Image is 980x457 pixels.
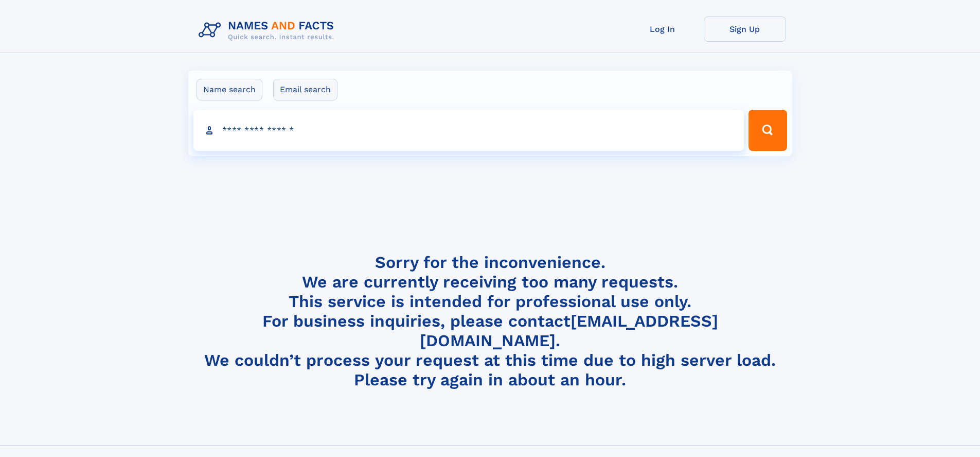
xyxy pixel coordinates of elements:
[194,16,343,44] img: Logo Names and Facts
[749,110,787,151] button: Search Button
[420,311,718,350] a: [EMAIL_ADDRESS][DOMAIN_NAME]
[197,79,262,100] label: Name search
[193,110,744,151] input: search input
[704,16,786,42] a: Sign Up
[273,79,337,100] label: Email search
[194,252,786,390] h4: Sorry for the inconvenience. We are currently receiving too many requests. This service is intend...
[621,16,704,42] a: Log In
